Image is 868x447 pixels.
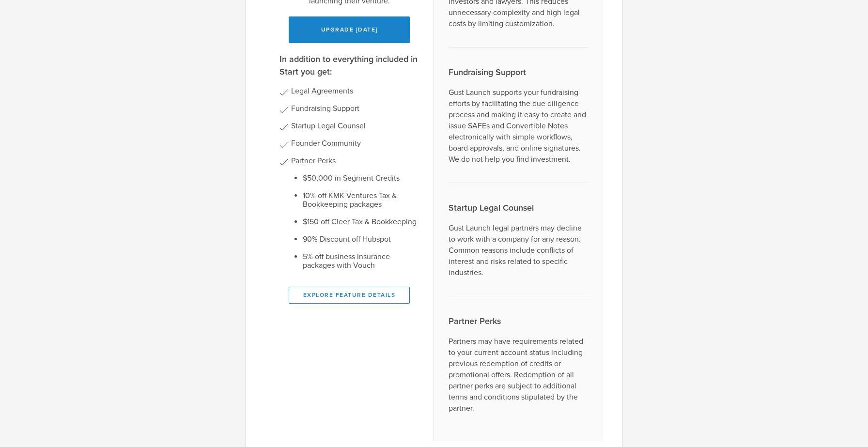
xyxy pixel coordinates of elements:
[291,87,419,95] li: Legal Agreements
[291,156,419,270] li: Partner Perks
[449,66,589,78] h3: Fundraising Support
[303,174,419,183] li: $50,000 in Segment Credits
[291,122,419,130] li: Startup Legal Counsel
[449,223,589,278] p: Gust Launch legal partners may decline to work with a company for any reason. Common reasons incl...
[303,217,419,226] li: $150 off Cleer Tax & Bookkeeping
[449,201,589,214] h3: Startup Legal Counsel
[303,235,419,244] li: 90% Discount off Hubspot
[303,191,419,209] li: 10% off KMK Ventures Tax & Bookkeeping packages
[291,139,419,148] li: Founder Community
[279,53,419,78] h3: In addition to everything included in Start you get:
[449,87,589,165] p: Gust Launch supports your fundraising efforts by facilitating the due diligence process and makin...
[289,287,410,304] button: Explore Feature Details
[303,252,419,270] li: 5% off business insurance packages with Vouch
[449,336,589,414] p: Partners may have requirements related to your current account status including previous redempti...
[449,315,589,327] h3: Partner Perks
[291,104,419,113] li: Fundraising Support
[289,16,410,43] button: Upgrade [DATE]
